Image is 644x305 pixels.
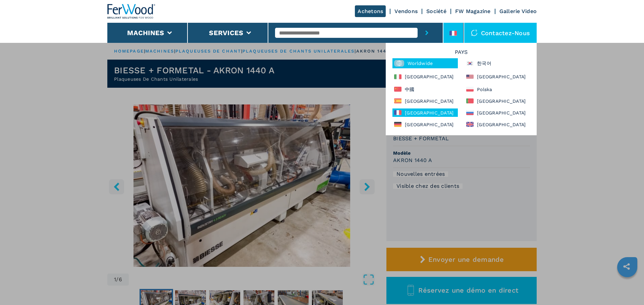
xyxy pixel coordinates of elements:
a: Société [426,8,446,14]
a: Achetons [355,5,386,17]
a: FW Magazine [455,8,491,14]
div: 中國 [392,85,458,93]
button: Services [209,29,243,37]
div: [GEOGRAPHIC_DATA] [465,97,530,105]
div: 한국어 [465,58,530,68]
a: Gallerie Video [499,8,537,14]
div: [GEOGRAPHIC_DATA] [392,108,458,117]
div: [GEOGRAPHIC_DATA] [392,120,458,129]
div: Worldwide [392,58,458,68]
img: Contactez-nous [471,29,478,36]
div: [GEOGRAPHIC_DATA] [465,72,530,82]
div: Contactez-nous [464,23,537,43]
div: Polska [465,85,530,93]
div: [GEOGRAPHIC_DATA] [465,120,530,129]
div: [GEOGRAPHIC_DATA] [392,72,458,82]
div: [GEOGRAPHIC_DATA] [465,108,530,117]
div: [GEOGRAPHIC_DATA] [392,97,458,105]
button: Machines [127,29,164,37]
a: Vendons [394,8,418,14]
button: submit-button [418,23,436,43]
h6: Pays [389,50,533,58]
img: Ferwood [107,4,156,19]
